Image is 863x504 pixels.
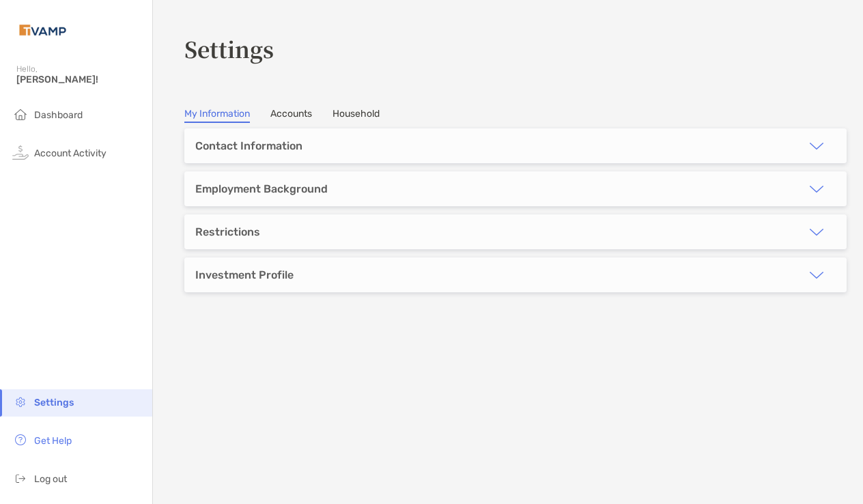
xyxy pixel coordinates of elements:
span: Log out [34,473,67,485]
span: Settings [34,397,74,408]
div: Investment Profile [195,268,294,281]
img: settings icon [12,393,29,410]
div: Restrictions [195,225,260,238]
a: Household [333,108,380,123]
div: Contact Information [195,139,302,152]
img: logout icon [12,470,29,486]
span: Get Help [34,435,72,447]
div: Employment Background [195,182,328,195]
img: icon arrow [808,224,825,240]
span: Account Activity [34,148,107,159]
img: Zoe Logo [16,5,69,55]
h3: Settings [184,33,847,64]
img: activity icon [12,144,29,160]
img: household icon [12,106,29,122]
img: icon arrow [808,267,825,283]
img: get-help icon [12,432,29,448]
span: Dashboard [34,109,83,121]
span: [PERSON_NAME]! [16,74,144,85]
img: icon arrow [808,181,825,197]
a: My Information [184,108,250,123]
a: Accounts [270,108,312,123]
img: icon arrow [808,138,825,154]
